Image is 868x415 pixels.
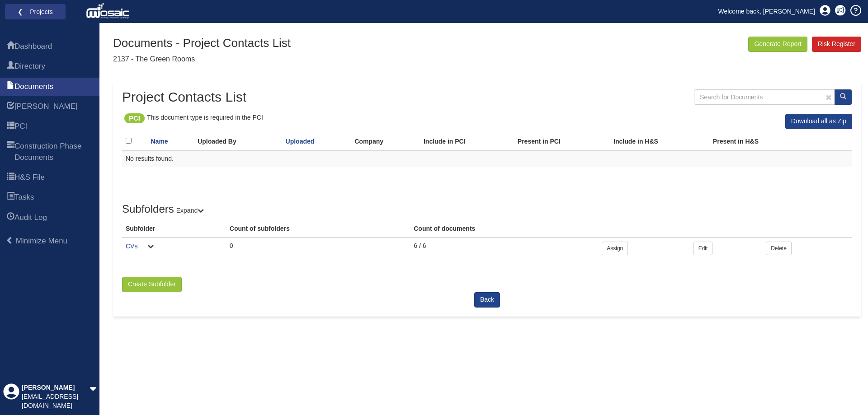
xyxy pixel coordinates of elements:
[514,132,610,150] th: Present in PCI
[766,242,792,255] a: Delete
[113,54,291,65] p: 2137 - The Green Rooms
[11,6,60,18] a: ❮ Projects
[194,132,282,150] th: Uploaded By
[420,132,514,150] th: Include in PCI
[14,81,53,92] span: Documents
[812,37,861,52] a: Risk Register
[835,89,852,105] button: Search
[22,392,90,410] div: [EMAIL_ADDRESS][DOMAIN_NAME]
[126,242,137,250] a: CVs
[147,113,263,123] p: This document type is required in the PCI
[820,91,834,103] a: Clear
[174,205,206,216] button: Expand
[7,121,14,132] span: PCI
[694,89,852,105] input: Search for Documents
[7,213,14,224] span: Audit Log
[16,237,67,245] span: Minimize Menu
[748,37,807,52] button: Generate Report
[693,242,713,255] a: Edit
[351,132,420,150] th: Company
[226,238,410,259] td: 0
[86,2,132,20] img: logo_white.png
[113,37,291,50] h1: Documents - Project Contacts List
[22,383,90,392] div: [PERSON_NAME]
[129,113,140,123] p: PCI
[226,221,410,238] th: Count of subfolders
[474,292,500,308] a: Back
[122,203,852,216] h3: Subfolders
[7,82,14,93] span: Documents
[122,221,226,238] th: Subfolder
[7,42,14,52] span: Dashboard
[7,173,14,183] span: H&S File
[712,5,822,18] a: Welcome back, [PERSON_NAME]
[7,61,14,72] span: Directory
[126,154,849,163] div: No results found.
[122,89,263,104] h2: Project Contacts List
[6,237,14,244] span: Minimize Menu
[610,132,709,150] th: Include in H&S
[14,61,45,72] span: Directory
[14,101,78,112] span: HARI
[602,242,628,255] a: Assign
[151,138,168,145] a: Name
[286,138,315,145] a: Uploaded
[7,192,14,203] span: Tasks
[709,132,811,150] th: Present in H&S
[14,141,93,163] span: Construction Phase Documents
[14,41,52,52] span: Dashboard
[14,192,34,203] span: Tasks
[7,102,14,112] span: HARI
[14,172,45,183] span: H&S File
[3,383,19,410] div: Profile
[410,221,598,238] th: Count of documents
[14,121,27,132] span: PCI
[122,277,182,292] button: Create Subfolder
[410,238,598,259] td: 6 / 6
[14,212,47,223] span: Audit Log
[7,141,14,163] span: Construction Phase Documents
[785,114,852,129] a: Download all as Zip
